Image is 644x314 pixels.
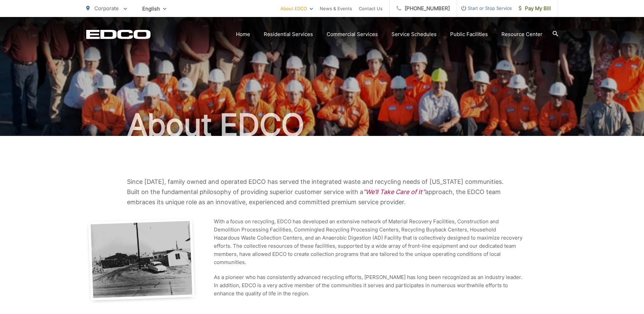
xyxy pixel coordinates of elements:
span: Pay My Bill [519,4,551,13]
a: Service Schedules [391,30,437,38]
p: As a pioneer who has consistently advanced recycling efforts, [PERSON_NAME] has long been recogni... [214,273,523,298]
a: Commercial Services [327,30,378,38]
img: EDCO facility [86,217,197,304]
a: EDCD logo. Return to the homepage. [86,30,151,39]
a: Resource Center [501,30,542,38]
a: Contact Us [359,4,383,13]
h1: About EDCO [86,108,558,142]
span: English [137,3,171,15]
span: Corporate [94,5,119,12]
p: With a focus on recycling, EDCO has developed an extensive network of Material Recovery Facilitie... [214,217,523,266]
a: Public Facilities [450,30,488,38]
a: News & Events [320,4,352,13]
a: Home [236,30,250,38]
a: Residential Services [264,30,313,38]
em: “We’ll Take Care of It” [363,188,425,195]
a: About EDCO [280,4,313,13]
p: Since [DATE], family owned and operated EDCO has served the integrated waste and recycling needs ... [127,177,517,207]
